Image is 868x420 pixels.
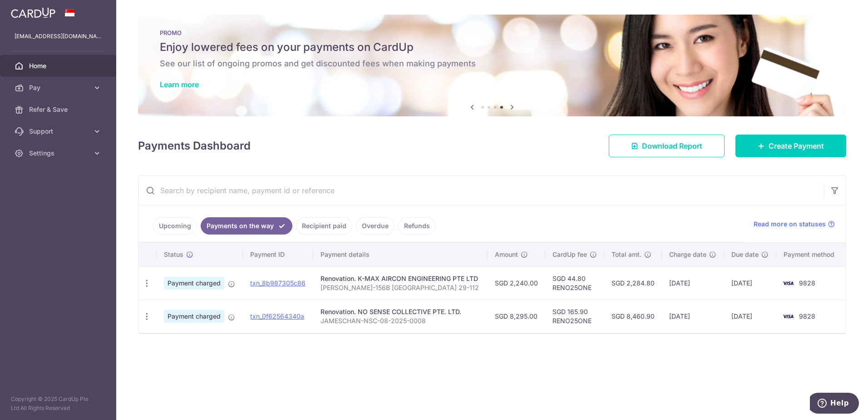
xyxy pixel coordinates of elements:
span: Amount [495,250,518,259]
th: Payment details [313,243,487,266]
img: Bank Card [779,278,797,289]
td: SGD 2,284.80 [604,266,662,300]
p: PROMO [160,29,824,36]
span: Create Payment [769,140,824,151]
th: Payment ID [243,243,313,266]
span: Pay [29,83,89,92]
img: Latest Promos banner [138,15,846,116]
span: 9828 [799,312,815,320]
span: Refer & Save [29,105,89,114]
a: Read more on statuses [754,220,835,229]
th: Payment method [776,243,846,266]
a: Overdue [356,217,395,235]
span: Status [164,250,183,259]
span: Settings [29,149,89,158]
a: Refunds [398,217,436,235]
a: Download Report [609,135,725,157]
td: SGD 2,240.00 [488,266,545,300]
td: [DATE] [724,266,776,300]
span: Support [29,127,89,136]
h5: Enjoy lowered fees on your payments on CardUp [160,40,824,55]
p: [PERSON_NAME]-156B [GEOGRAPHIC_DATA] 29-112 [321,283,480,292]
p: JAMESCHAN-NSC-08-2025-0008 [321,316,480,325]
td: [DATE] [662,300,724,333]
a: txn_8b987305c86 [250,279,306,287]
td: SGD 8,460.90 [604,300,662,333]
a: txn_0f62564340a [250,312,304,320]
input: Search by recipient name, payment id or reference [138,176,824,205]
iframe: Opens a widget where you can find more information [810,393,859,415]
a: Payments on the way [201,217,292,235]
span: Due date [731,250,759,259]
span: Charge date [669,250,706,259]
a: Learn more [160,80,199,89]
h4: Payments Dashboard [138,138,251,154]
a: Recipient paid [296,217,352,235]
p: [EMAIL_ADDRESS][DOMAIN_NAME] [15,32,102,41]
td: SGD 44.80 RENO25ONE [545,266,604,300]
a: Create Payment [735,135,846,157]
img: Bank Card [779,311,797,322]
div: Renovation. NO SENSE COLLECTIVE PTE. LTD. [321,307,480,316]
td: SGD 165.90 RENO25ONE [545,300,604,333]
a: Upcoming [153,217,197,235]
span: Home [29,61,89,70]
span: 9828 [799,279,815,287]
div: Renovation. K-MAX AIRCON ENGINEERING PTE LTD [321,274,480,283]
img: CardUp [11,7,55,18]
span: CardUp fee [552,250,587,259]
h6: See our list of ongoing promos and get discounted fees when making payments [160,58,824,69]
td: [DATE] [724,300,776,333]
td: SGD 8,295.00 [488,300,545,333]
span: Total amt. [612,250,641,259]
td: [DATE] [662,266,724,300]
span: Download Report [642,140,702,151]
span: Payment charged [164,310,224,323]
span: Read more on statuses [754,220,826,229]
span: Payment charged [164,277,224,290]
